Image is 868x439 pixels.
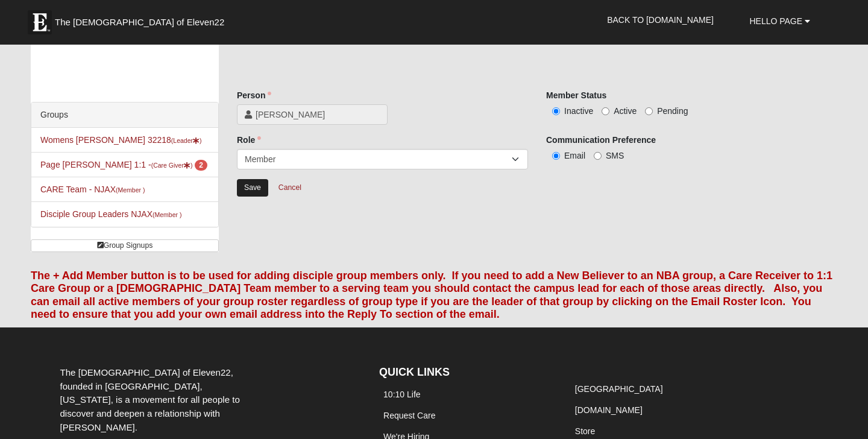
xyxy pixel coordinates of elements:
[546,89,606,101] label: Member Status
[602,107,609,115] input: Active
[237,134,261,146] label: Role
[256,109,380,121] span: [PERSON_NAME]
[31,270,832,321] font: The + Add Member button is to be used for adding disciple group members only. If you need to add ...
[40,209,181,219] a: Disciple Group Leaders NJAX(Member )
[383,390,421,399] a: 10:10 Life
[271,178,309,197] a: Cancel
[31,103,218,128] div: Groups
[383,411,435,420] a: Request Care
[749,16,802,26] span: Hello Page
[40,185,145,194] a: CARE Team - NJAX(Member )
[552,152,560,160] input: Email
[237,89,271,101] label: Person
[645,107,653,115] input: Pending
[55,16,224,28] span: The [DEMOGRAPHIC_DATA] of Eleven22
[28,10,52,34] img: Eleven22 logo
[740,6,819,36] a: Hello Page
[237,179,268,197] input: Alt+s
[575,384,663,394] a: [GEOGRAPHIC_DATA]
[564,106,593,116] span: Inactive
[195,160,207,171] span: number of pending members
[31,239,219,252] a: Group Signups
[116,186,145,194] small: (Member )
[171,137,202,144] small: (Leader )
[546,134,656,146] label: Communication Preference
[40,160,207,169] a: Page [PERSON_NAME] 1:1 -(Care Giver) 2
[614,106,637,116] span: Active
[594,152,602,160] input: SMS
[153,211,181,218] small: (Member )
[598,5,723,35] a: Back to [DOMAIN_NAME]
[575,405,643,415] a: [DOMAIN_NAME]
[22,4,263,34] a: The [DEMOGRAPHIC_DATA] of Eleven22
[657,106,688,116] span: Pending
[552,107,560,115] input: Inactive
[379,366,553,379] h4: QUICK LINKS
[151,162,193,169] small: (Care Giver )
[40,135,202,145] a: Womens [PERSON_NAME] 32218(Leader)
[564,151,585,160] span: Email
[606,151,624,160] span: SMS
